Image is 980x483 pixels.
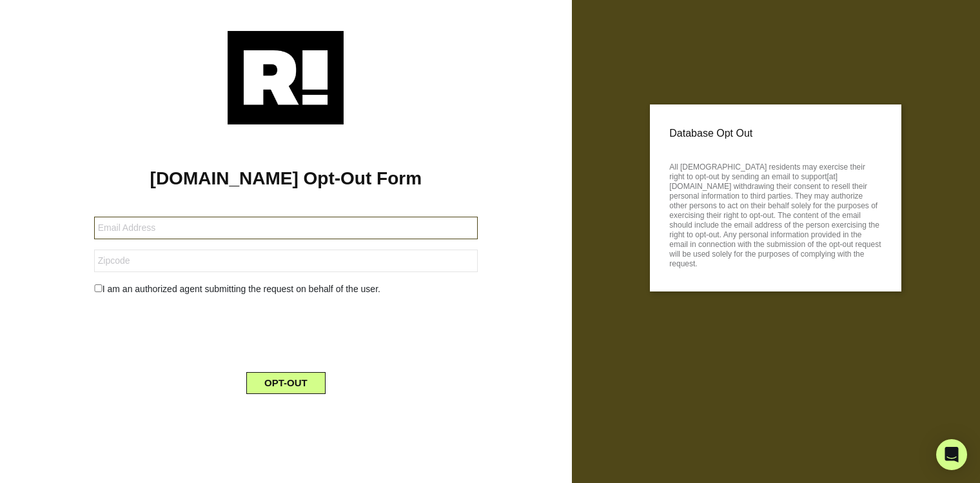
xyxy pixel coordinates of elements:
[228,31,344,124] img: Retention.com
[94,250,478,272] input: Zipcode
[84,282,487,296] div: I am an authorized agent submitting the request on behalf of the user.
[936,439,967,470] div: Open Intercom Messenger
[94,217,478,239] input: Email Address
[188,306,384,357] iframe: reCAPTCHA
[246,372,326,394] button: OPT-OUT
[669,159,882,269] p: All [DEMOGRAPHIC_DATA] residents may exercise their right to opt-out by sending an email to suppo...
[669,124,882,143] p: Database Opt Out
[19,168,553,190] h1: [DOMAIN_NAME] Opt-Out Form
